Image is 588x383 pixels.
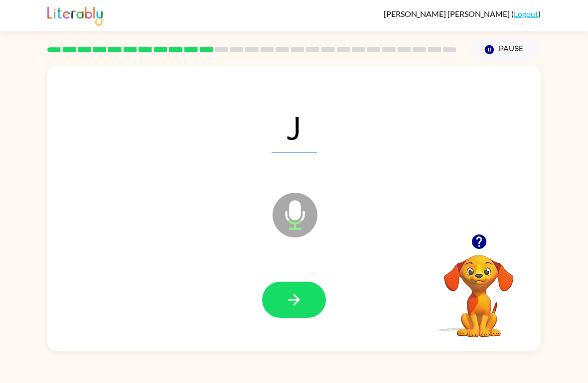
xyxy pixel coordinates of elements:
[47,4,103,26] img: Literably
[468,38,541,61] button: Pause
[272,101,317,153] span: J
[384,9,541,18] div: ( )
[384,9,511,18] span: [PERSON_NAME] [PERSON_NAME]
[429,239,529,339] video: Your browser must support playing .mp4 files to use Literably. Please try using another browser.
[514,9,538,18] a: Logout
